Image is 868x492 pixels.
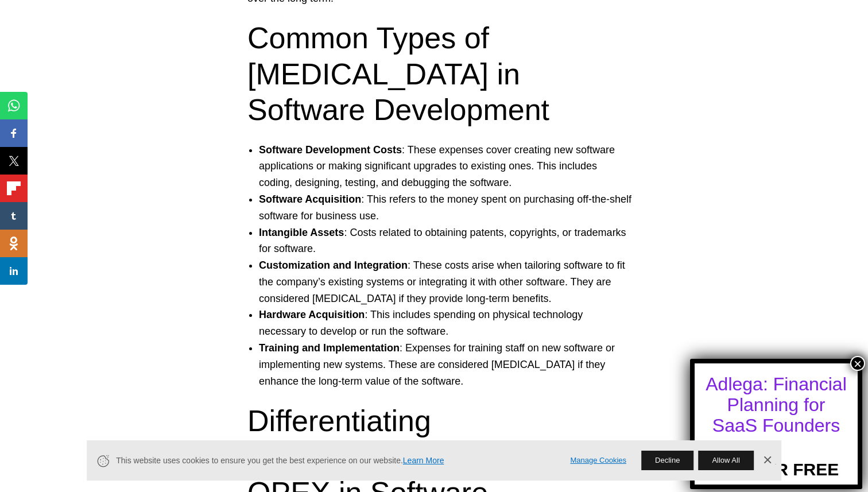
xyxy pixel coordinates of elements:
[850,356,865,371] button: Close
[705,374,847,436] div: Adlega: Financial Planning for SaaS Founders
[570,455,626,467] a: Manage Cookies
[403,456,444,465] a: Learn More
[116,455,554,467] span: This website uses cookies to ensure you get the best experience on our website.
[259,257,632,307] li: : These costs arise when tailoring software to fit the company’s existing systems or integrating ...
[259,340,632,389] li: : Expenses for training staff on new software or implementing new systems. These are considered [...
[259,227,344,238] b: Intangible Assets
[96,454,110,468] svg: Cookie Icon
[698,451,753,470] button: Allow All
[259,191,632,224] li: : This refers to the money spent on purchasing off-the-shelf software for business use.
[259,224,632,258] li: : Costs related to obtaining patents, copyrights, or trademarks for software.
[758,452,776,469] a: Dismiss Banner
[259,309,365,320] b: Hardware Acquisition
[259,259,408,271] b: Customization and Integration
[641,451,693,470] button: Decline
[259,342,400,354] b: Training and Implementation
[247,20,621,127] h2: Common Types of [MEDICAL_DATA] in Software Development
[259,193,361,205] b: Software Acquisition
[259,144,402,156] b: Software Development Costs
[259,307,632,340] li: : This includes spending on physical technology necessary to develop or run the software.
[259,142,632,191] li: : These expenses cover creating new software applications or making significant upgrades to exist...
